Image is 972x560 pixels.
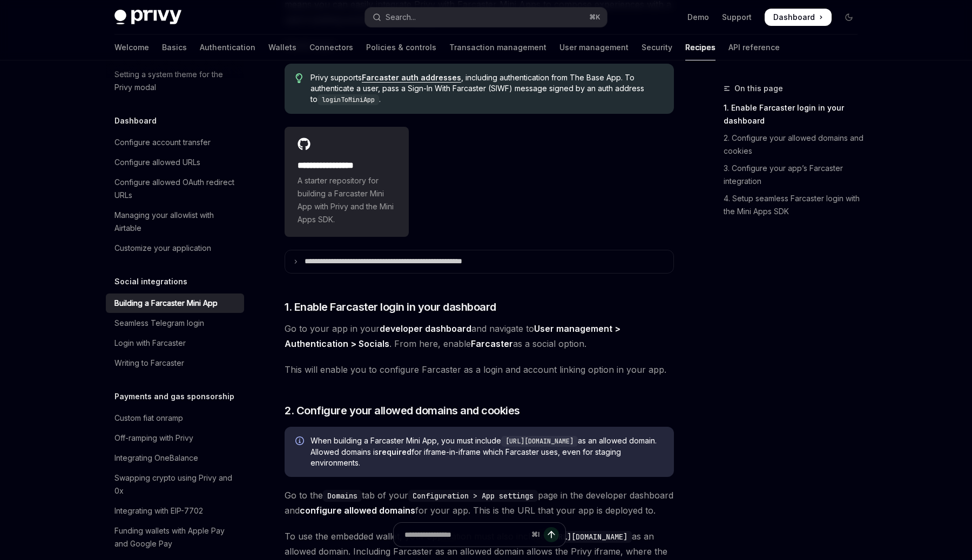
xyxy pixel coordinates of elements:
div: Seamless Telegram login [114,317,204,330]
span: Go to the tab of your page in the developer dashboard and for your app. This is the URL that your... [285,488,674,518]
a: configure allowed domains [300,505,415,516]
div: Custom fiat onramp [114,412,183,425]
span: ⌘ K [589,13,600,22]
div: Search... [386,11,416,24]
div: Managing your allowlist with Airtable [114,209,238,235]
a: Integrating with EIP-7702 [106,501,244,521]
a: Login with Farcaster [106,333,244,353]
span: 1. Enable Farcaster login in your dashboard [285,299,496,315]
a: API reference [728,35,780,60]
a: Recipes [685,35,715,60]
span: On this page [734,82,783,95]
a: Support [722,12,752,23]
span: Go to your app in your and navigate to . From here, enable as a social option. [285,321,674,351]
a: Setting a system theme for the Privy modal [106,65,244,97]
span: A starter repository for building a Farcaster Mini App with Privy and the Mini Apps SDK. [298,174,396,226]
a: Wallets [268,35,296,60]
div: Login with Farcaster [114,337,186,350]
button: Open search [365,8,607,27]
a: Seamless Telegram login [106,313,244,333]
a: Dashboard [765,9,832,26]
span: This will enable you to configure Farcaster as a login and account linking option in your app. [285,362,674,377]
div: Off-ramping with Privy [114,432,193,445]
a: Managing your allowlist with Airtable [106,206,244,238]
a: Building a Farcaster Mini App [106,293,244,313]
a: Configure account transfer [106,133,244,152]
a: **** **** **** **A starter repository for building a Farcaster Mini App with Privy and the Mini A... [285,127,409,237]
span: When building a Farcaster Mini App, you must include as an allowed domain. Allowed domains is for... [310,435,663,468]
svg: Info [295,436,306,447]
h5: Payments and gas sponsorship [114,390,234,403]
a: Policies & controls [366,35,436,60]
code: loginToMiniApp [318,94,379,105]
a: User management [559,35,629,60]
a: 4. Setup seamless Farcaster login with the Mini Apps SDK [724,190,866,220]
div: Building a Farcaster Mini App [114,297,218,310]
a: Integrating OneBalance [106,448,244,468]
a: Farcaster auth addresses [362,73,461,83]
a: Demo [687,12,709,23]
img: dark logo [114,10,181,25]
a: Funding wallets with Apple Pay and Google Pay [106,521,244,554]
div: Writing to Farcaster [114,357,184,370]
div: Configure account transfer [114,136,211,149]
code: Configuration > App settings [408,490,538,502]
a: developer dashboard [380,323,471,334]
a: Customize your application [106,238,244,258]
a: Off-ramping with Privy [106,428,244,448]
span: Dashboard [773,12,815,23]
a: 2. Configure your allowed domains and cookies [724,129,866,160]
div: Customize your application [114,242,211,255]
div: Integrating OneBalance [114,452,198,465]
div: Configure allowed OAuth redirect URLs [114,176,238,202]
div: Setting a system theme for the Privy modal [114,68,238,94]
a: Basics [162,35,187,60]
span: Privy supports , including authentication from The Base App. To authenticate a user, pass a Sign-... [310,72,663,105]
span: 2. Configure your allowed domains and cookies [285,403,520,418]
a: Swapping crypto using Privy and 0x [106,468,244,501]
button: Send message [544,527,559,542]
div: Swapping crypto using Privy and 0x [114,472,238,497]
a: 1. Enable Farcaster login in your dashboard [724,99,866,129]
a: Configure allowed URLs [106,153,244,172]
svg: Tip [295,73,303,83]
h5: Social integrations [114,275,187,288]
strong: required [379,447,411,456]
input: Ask a question... [404,523,527,547]
div: Funding wallets with Apple Pay and Google Pay [114,524,238,550]
a: Security [642,35,672,60]
a: Connectors [309,35,353,60]
div: Configure allowed URLs [114,156,200,169]
button: Toggle dark mode [840,9,858,26]
a: 3. Configure your app’s Farcaster integration [724,160,866,190]
strong: User management > Authentication > Socials [285,323,620,349]
code: Domains [323,490,362,502]
code: [URL][DOMAIN_NAME] [501,436,578,447]
a: Writing to Farcaster [106,353,244,373]
a: Authentication [200,35,255,60]
div: Integrating with EIP-7702 [114,504,203,517]
a: Welcome [114,35,149,60]
strong: Farcaster [471,338,513,349]
h5: Dashboard [114,114,157,127]
a: Configure allowed OAuth redirect URLs [106,173,244,205]
a: Transaction management [449,35,546,60]
a: Custom fiat onramp [106,408,244,428]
